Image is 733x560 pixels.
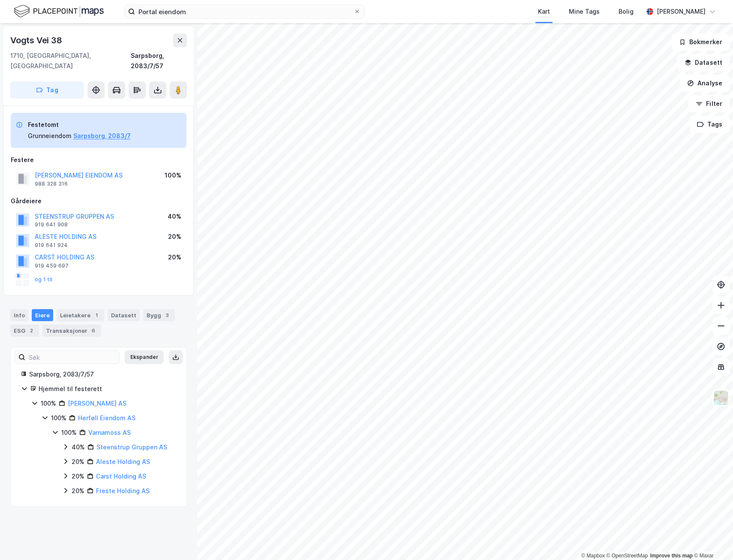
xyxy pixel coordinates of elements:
[677,54,730,71] button: Datasett
[688,95,730,112] button: Filter
[131,51,187,71] div: Sarpsborg, 2083/7/57
[680,75,730,92] button: Analyse
[650,553,693,559] a: Improve this map
[32,309,53,321] div: Eiere
[35,262,69,269] div: 919 459 697
[96,487,150,494] a: Freste Holding AS
[14,4,104,19] img: logo.f888ab2527a4732fd821a326f86c7f29.svg
[11,155,186,165] div: Festere
[57,309,104,321] div: Leietakere
[42,325,101,337] div: Transaksjoner
[672,33,730,51] button: Bokmerker
[163,311,171,319] div: 3
[135,5,354,18] input: Søk på adresse, matrikkel, gårdeiere, leietakere eller personer
[125,350,164,364] button: Ekspander
[51,413,66,423] div: 100%
[165,170,181,181] div: 100%
[581,553,605,559] a: Mapbox
[538,6,550,17] div: Kart
[96,458,150,465] a: Aleste Holding AS
[35,221,68,228] div: 919 641 908
[143,309,175,321] div: Bygg
[657,6,706,17] div: [PERSON_NAME]
[28,120,131,130] div: Festetomt
[72,442,85,452] div: 40%
[569,6,600,17] div: Mine Tags
[713,390,729,406] img: Z
[168,252,181,262] div: 20%
[89,326,98,335] div: 6
[10,81,84,99] button: Tag
[10,309,28,321] div: Info
[28,131,72,141] div: Grunneiendom
[35,242,68,249] div: 919 641 924
[168,211,181,222] div: 40%
[11,196,186,206] div: Gårdeiere
[73,131,131,141] button: Sarpsborg, 2083/7
[72,486,84,496] div: 20%
[68,400,126,407] a: [PERSON_NAME] AS
[27,326,36,335] div: 2
[61,428,77,438] div: 100%
[41,398,56,409] div: 100%
[690,519,733,560] iframe: Chat Widget
[10,325,39,337] div: ESG
[29,369,176,379] div: Sarpsborg, 2083/7/57
[10,51,131,71] div: 1710, [GEOGRAPHIC_DATA], [GEOGRAPHIC_DATA]
[690,116,730,133] button: Tags
[92,311,101,319] div: 1
[10,33,64,47] div: Vogts Vei 38
[607,553,648,559] a: OpenStreetMap
[96,473,146,480] a: Carst Holding AS
[39,384,176,394] div: Hjemmel til festerett
[168,232,181,242] div: 20%
[72,471,84,482] div: 20%
[619,6,634,17] div: Bolig
[78,414,135,422] a: Herføll Eiendom AS
[96,443,167,451] a: Steenstrup Gruppen AS
[25,351,119,364] input: Søk
[72,457,84,467] div: 20%
[108,309,140,321] div: Datasett
[88,429,131,436] a: Varnamoss AS
[35,181,68,187] div: 988 328 316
